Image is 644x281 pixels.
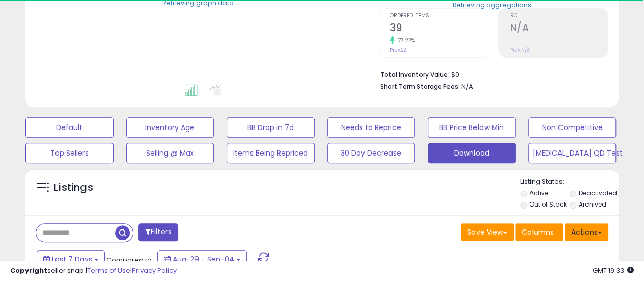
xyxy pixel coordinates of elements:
button: Filters [138,223,178,241]
button: Columns [515,223,563,241]
div: seller snap | | [10,266,177,276]
button: Last 7 Days [37,250,105,268]
button: Non Competitive [528,117,617,138]
span: 2025-09-12 19:33 GMT [593,266,634,275]
button: BB Price Below Min [428,117,516,138]
a: Terms of Use [87,266,130,275]
button: 30 Day Decrease [327,143,415,163]
button: Aug-29 - Sep-04 [157,250,247,268]
label: Out of Stock [529,200,566,209]
label: Deactivated [579,189,617,197]
button: Download [428,143,516,163]
button: Default [25,117,114,138]
button: Inventory Age [126,117,214,138]
span: Aug-29 - Sep-04 [173,254,234,264]
label: Active [529,189,548,197]
span: Compared to: [106,255,153,265]
button: Save View [461,223,514,241]
label: Archived [579,200,606,209]
button: [MEDICAL_DATA] QD Test [528,143,617,163]
span: Last 7 Days [52,254,92,264]
button: Selling @ Max [126,143,214,163]
p: Listing States: [520,177,619,187]
a: Privacy Policy [132,266,177,275]
button: BB Drop in 7d [227,117,315,138]
h5: Listings [54,181,93,195]
button: Items Being Repriced [227,143,315,163]
button: Actions [565,223,608,241]
button: Needs to Reprice [327,117,415,138]
button: Top Sellers [25,143,114,163]
strong: Copyright [10,266,47,275]
span: Columns [522,227,554,237]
